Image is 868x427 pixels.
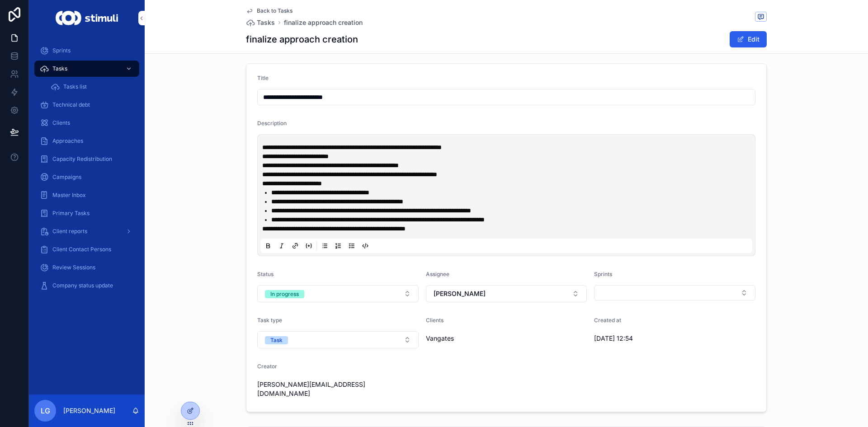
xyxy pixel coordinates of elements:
a: Campaigns [34,169,139,185]
span: Company status update [52,282,113,289]
div: Task [270,336,283,344]
a: Primary Tasks [34,205,139,221]
span: LG [41,405,50,416]
a: Capacity Redistribution [34,151,139,167]
span: Tasks [52,65,67,72]
div: scrollable content [29,36,145,305]
span: Title [257,75,269,81]
span: Vangates [426,334,454,343]
span: Back to Tasks [257,7,292,14]
a: Client reports [34,223,139,239]
span: Campaigns [52,174,81,181]
span: Description [257,120,287,127]
span: Capacity Redistribution [52,155,112,163]
span: Client Contact Persons [52,246,111,253]
p: [PERSON_NAME] [63,406,115,415]
span: Approaches [52,137,83,145]
span: Creator [257,363,277,370]
a: Company status update [34,277,139,294]
a: Sprints [34,42,139,59]
button: Select Button [257,331,419,348]
span: Sprints [594,271,612,277]
span: Client reports [52,228,87,235]
span: Created at [594,317,621,324]
a: Clients [34,115,139,131]
a: Tasks [34,61,139,77]
button: Select Button [426,285,587,302]
a: Master Inbox [34,187,139,203]
span: Clients [52,119,70,127]
span: Tasks [257,18,275,27]
a: Tasks [246,18,275,27]
span: [DATE] 12:54 [594,334,713,343]
div: In progress [270,290,299,298]
span: Assignee [426,271,449,277]
span: Tasks list [63,83,87,90]
button: Select Button [257,285,419,302]
span: Review Sessions [52,264,95,271]
a: Client Contact Persons [34,241,139,258]
img: App logo [56,11,118,25]
span: Sprints [52,47,71,54]
span: Primary Tasks [52,210,90,217]
a: Approaches [34,133,139,149]
span: Status [257,271,274,277]
span: Task type [257,317,282,324]
button: Select Button [594,285,755,300]
a: Review Sessions [34,259,139,276]
h1: finalize approach creation [246,33,358,46]
a: finalize approach creation [284,18,363,27]
button: Edit [730,31,767,47]
a: Technical debt [34,97,139,113]
span: [PERSON_NAME] [434,289,486,298]
a: Tasks list [45,79,139,95]
span: Technical debt [52,101,90,108]
a: Back to Tasks [246,7,292,14]
span: [PERSON_NAME][EMAIL_ADDRESS][DOMAIN_NAME] [257,380,377,398]
span: Master Inbox [52,192,86,199]
span: Clients [426,317,443,324]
